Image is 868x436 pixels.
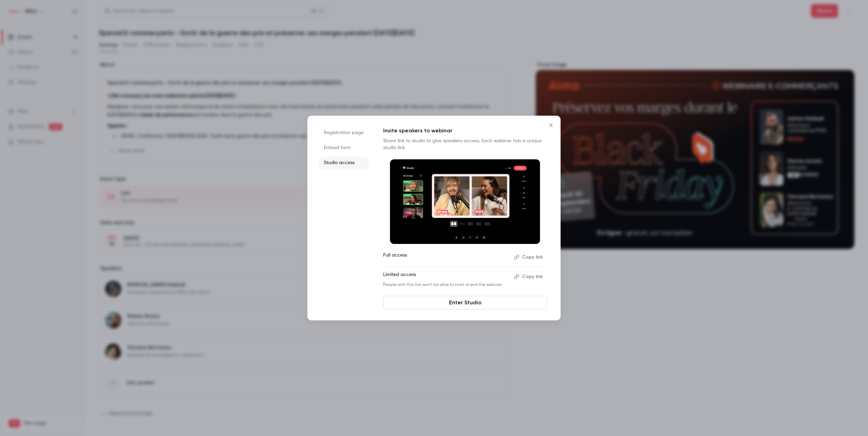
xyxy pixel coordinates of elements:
[383,296,547,309] a: Enter Studio
[383,137,547,151] p: Share link to studio to give speakers access. Each webinar has a unique studio link.
[390,159,540,244] img: Invite speakers to webinar
[511,271,547,282] button: Copy link
[318,157,370,169] li: Studio access
[383,127,547,135] p: Invite speakers to webinar
[383,252,508,263] p: Full access
[383,271,508,282] p: Limited access
[511,252,547,263] button: Copy link
[318,142,370,154] li: Embed form
[383,282,508,288] p: People with this link won't be able to start or end the webinar
[318,127,370,139] li: Registration page
[544,118,558,132] button: Close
